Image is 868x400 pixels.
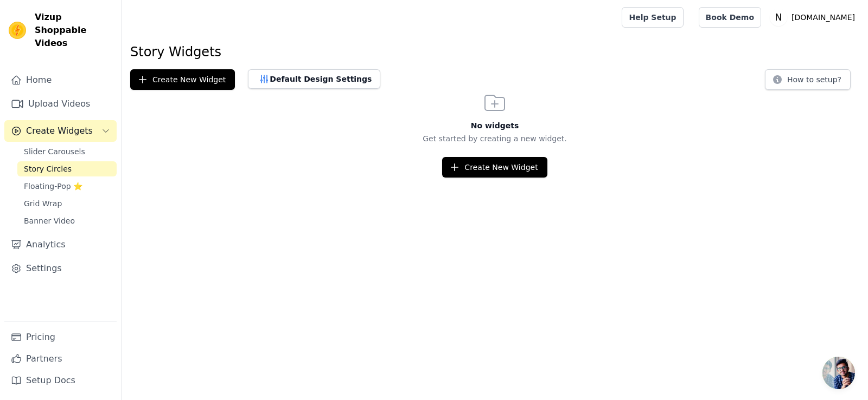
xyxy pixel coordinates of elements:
[17,179,117,194] a: Floating-Pop ⭐
[4,120,117,142] button: Create Widgets
[765,69,851,90] button: How to setup?
[24,146,85,157] span: Slider Carousels
[4,69,117,91] a: Home
[4,348,117,370] a: Partners
[17,196,117,211] a: Grid Wrap
[9,22,26,39] img: Vizup
[442,157,547,178] button: Create New Widget
[4,93,117,115] a: Upload Videos
[26,124,93,137] span: Create Widgets
[122,120,868,131] h3: No widgets
[787,8,859,27] p: [DOMAIN_NAME]
[622,7,683,28] a: Help Setup
[770,8,859,27] button: N [DOMAIN_NAME]
[35,11,112,50] span: Vizup Shoppable Videos
[4,326,117,348] a: Pricing
[17,161,117,176] a: Story Circles
[24,215,75,226] span: Banner Video
[248,69,380,89] button: Default Design Settings
[130,43,859,61] h1: Story Widgets
[17,213,117,228] a: Banner Video
[4,258,117,279] a: Settings
[4,234,117,255] a: Analytics
[699,7,761,28] a: Book Demo
[24,181,82,192] span: Floating-Pop ⭐
[765,77,851,87] a: How to setup?
[130,69,235,90] button: Create New Widget
[822,357,855,389] a: Open chat
[24,198,62,209] span: Grid Wrap
[122,133,868,144] p: Get started by creating a new widget.
[4,370,117,391] a: Setup Docs
[24,163,72,174] span: Story Circles
[775,12,782,23] text: N
[17,144,117,159] a: Slider Carousels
